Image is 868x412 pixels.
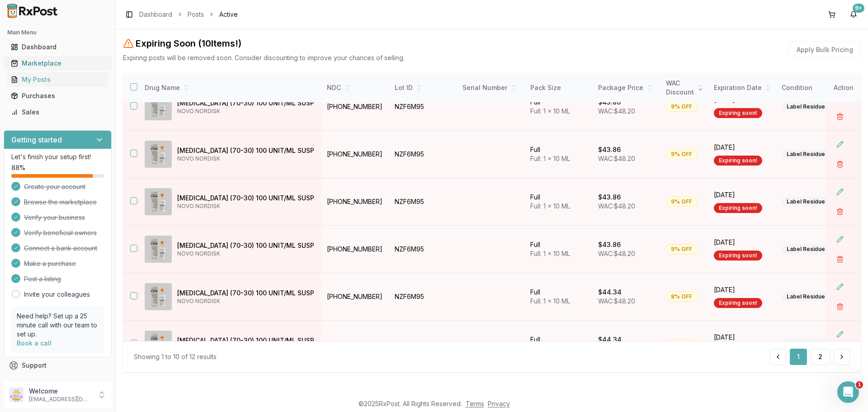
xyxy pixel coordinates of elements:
span: Full: 1 x 10 ML [530,107,570,115]
h2: Main Menu [7,29,108,36]
p: [MEDICAL_DATA] (70-30) 100 UNIT/ML SUSP [177,146,314,155]
button: 1 [790,349,807,365]
p: $43.86 [598,145,621,154]
span: Verify beneficial owners [24,228,97,237]
button: Marketplace [4,56,112,71]
p: $43.86 [598,193,621,202]
p: $44.34 [598,335,622,344]
span: Make a purchase [24,259,76,268]
button: Delete [832,156,848,172]
p: NOVO NORDISK [177,155,314,162]
span: Feedback [22,377,52,386]
td: [PHONE_NUMBER] [321,226,389,273]
th: Condition [776,73,844,103]
th: Pack Size [525,73,593,103]
button: Edit [832,326,848,342]
div: Expiring soon! [714,108,762,118]
button: 9+ [846,7,861,22]
td: Full [525,178,593,226]
div: Expiring soon! [714,156,762,166]
div: Expiring soon! [714,203,762,213]
p: NOVO NORDISK [177,203,314,210]
div: Label Residue [782,292,830,302]
p: [EMAIL_ADDRESS][DOMAIN_NAME] [29,396,92,403]
td: NZF6M95 [389,226,457,273]
td: [PHONE_NUMBER] [321,131,389,178]
div: Sales [11,108,104,117]
p: [MEDICAL_DATA] (70-30) 100 UNIT/ML SUSP [177,194,314,203]
button: Purchases [4,89,112,103]
div: Label Residue [782,244,830,254]
div: 9% OFF [666,102,697,112]
td: Full [525,321,593,368]
p: NOVO NORDISK [177,108,314,115]
a: Terms [466,400,484,407]
td: NZF6M95 [389,321,457,368]
button: Edit [832,231,848,247]
span: [DATE] [714,238,771,247]
h3: Getting started [11,134,62,145]
img: NovoLIN 70/30 (70-30) 100 UNIT/ML SUSP [145,188,172,215]
button: Delete [832,109,848,125]
button: Edit [832,279,848,295]
div: Purchases [11,91,104,100]
span: Active [219,10,238,19]
div: WAC Discount [666,79,703,97]
button: 2 [811,349,830,365]
a: Marketplace [7,55,108,71]
a: Book a call [17,339,52,347]
td: NZF6M95 [389,178,457,226]
p: [MEDICAL_DATA] (70-30) 100 UNIT/ML SUSP [177,241,314,250]
span: 88 % [11,163,25,172]
span: [DATE] [714,143,771,152]
div: My Posts [11,75,104,84]
td: NZF6M95 [389,273,457,321]
td: [PHONE_NUMBER] [321,83,389,131]
div: 8% OFF [666,339,697,349]
span: Connect a bank account [24,244,97,253]
div: Serial Number [462,83,519,92]
a: Sales [7,104,108,120]
span: WAC: $48.20 [598,250,635,257]
img: NovoLIN 70/30 (70-30) 100 UNIT/ML SUSP [145,283,172,310]
p: $43.86 [598,240,621,249]
img: RxPost Logo [4,4,61,18]
nav: breadcrumb [139,10,238,19]
iframe: Intercom live chat [837,381,859,403]
a: Posts [188,10,204,19]
span: 1 [856,381,863,388]
button: Dashboard [4,40,112,54]
th: Action [826,73,861,103]
div: Label Residue [782,339,830,349]
div: Label Residue [782,102,830,112]
td: [PHONE_NUMBER] [321,178,389,226]
span: Create your account [24,182,85,191]
div: Expiring soon! [714,298,762,308]
div: 9+ [853,4,864,13]
h2: Expiring Soon ( 10 Item s !) [136,37,241,50]
p: [MEDICAL_DATA] (70-30) 100 UNIT/ML SUSP [177,289,314,298]
div: NDC [327,83,384,92]
span: [DATE] [714,333,771,342]
span: [DATE] [714,190,771,199]
img: NovoLIN 70/30 (70-30) 100 UNIT/ML SUSP [145,141,172,168]
p: Welcome [29,387,92,396]
span: Full: 1 x 10 ML [530,202,570,210]
img: NovoLIN 70/30 (70-30) 100 UNIT/ML SUSP [145,331,172,358]
td: Full [525,131,593,178]
p: NOVO NORDISK [177,250,314,257]
a: Privacy [488,400,510,407]
span: Full: 1 x 10 ML [530,155,570,162]
button: My Posts [4,72,112,87]
span: WAC: $48.20 [598,297,635,305]
span: WAC: $48.20 [598,107,635,115]
td: Full [525,83,593,131]
button: Delete [832,251,848,267]
img: User avatar [9,388,24,402]
button: Support [4,357,112,374]
a: Dashboard [139,10,172,19]
p: NOVO NORDISK [177,298,314,305]
p: Let's finish your setup first! [11,152,104,161]
div: Expiration Date [714,83,771,92]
